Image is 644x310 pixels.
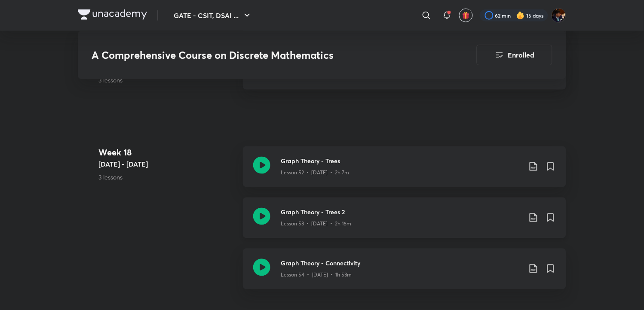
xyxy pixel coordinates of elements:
[98,76,236,85] p: 3 lessons
[78,9,147,20] img: Company Logo
[477,45,552,65] button: Enrolled
[459,9,473,22] button: avatar
[281,271,352,279] p: Lesson 54 • [DATE] • 1h 53m
[281,259,521,268] h3: Graph Theory - Connectivity
[243,198,566,249] a: Graph Theory - Trees 2Lesson 53 • [DATE] • 2h 16m
[98,173,236,182] p: 3 lessons
[92,49,428,61] h3: A Comprehensive Course on Discrete Mathematics
[98,159,236,170] h5: [DATE] - [DATE]
[281,220,351,228] p: Lesson 53 • [DATE] • 2h 16m
[281,157,521,166] h3: Graph Theory - Trees
[169,7,258,24] button: GATE - CSIT, DSAI ...
[516,11,525,20] img: streak
[281,169,349,177] p: Lesson 52 • [DATE] • 2h 7m
[552,8,566,23] img: Asmeet Gupta
[281,208,521,217] h3: Graph Theory - Trees 2
[243,249,566,300] a: Graph Theory - ConnectivityLesson 54 • [DATE] • 1h 53m
[462,12,470,19] img: avatar
[243,146,566,198] a: Graph Theory - TreesLesson 52 • [DATE] • 2h 7m
[98,146,236,159] h4: Week 18
[78,9,147,22] a: Company Logo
